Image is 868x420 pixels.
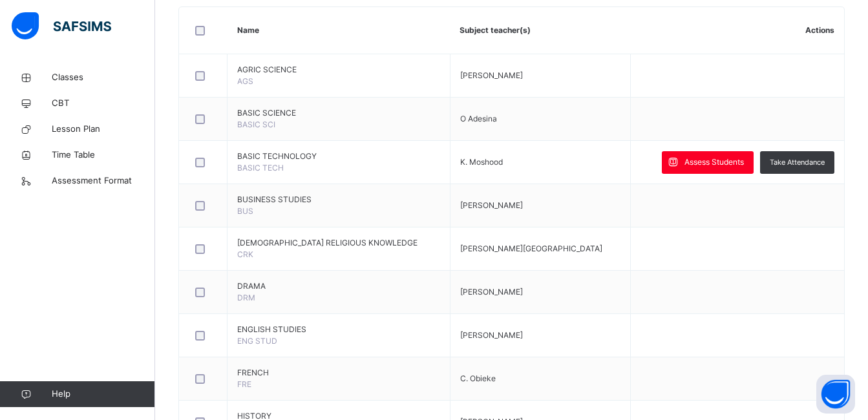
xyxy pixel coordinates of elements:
[52,71,155,84] span: Classes
[237,367,440,379] span: FRENCH
[52,97,155,110] span: CBT
[237,194,440,205] span: BUSINESS STUDIES
[12,12,111,39] img: safsims
[237,280,440,292] span: DRAMA
[237,107,440,119] span: BASIC SCIENCE
[460,330,523,340] span: [PERSON_NAME]
[237,324,440,335] span: ENGLISH STUDIES
[450,7,630,54] th: Subject teacher(s)
[237,379,251,389] span: FRE
[460,70,523,80] span: [PERSON_NAME]
[770,157,825,168] span: Take Attendance
[460,287,523,297] span: [PERSON_NAME]
[460,157,503,167] span: K. Moshood
[237,293,255,302] span: DRM
[52,174,155,187] span: Assessment Format
[630,7,844,54] th: Actions
[237,237,440,249] span: [DEMOGRAPHIC_DATA] RELIGIOUS KNOWLEDGE
[460,373,496,383] span: C. Obieke
[237,249,253,259] span: CRK
[52,149,155,162] span: Time Table
[237,120,275,129] span: BASIC SCI
[237,163,284,173] span: BASIC TECH
[684,156,744,168] span: Assess Students
[228,7,450,54] th: Name
[52,123,155,136] span: Lesson Plan
[816,375,855,414] button: Open asap
[237,206,253,216] span: BUS
[460,114,497,123] span: O Adesina
[237,336,277,346] span: ENG STUD
[460,200,523,210] span: [PERSON_NAME]
[460,244,602,253] span: [PERSON_NAME][GEOGRAPHIC_DATA]
[52,388,154,401] span: Help
[237,76,253,86] span: AGS
[237,64,440,76] span: AGRIC SCIENCE
[237,151,440,162] span: BASIC TECHNOLOGY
